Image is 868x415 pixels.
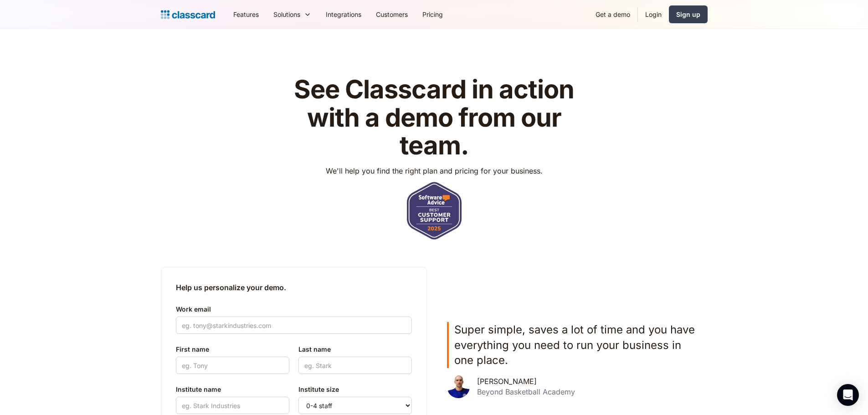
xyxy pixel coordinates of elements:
[294,74,574,161] strong: See Classcard in action with a demo from our team.
[273,10,300,19] div: Solutions
[176,344,289,355] label: First name
[477,388,575,396] div: Beyond Basketball Academy
[676,10,700,19] div: Sign up
[176,384,289,395] label: Institute name
[176,304,412,315] label: Work email
[447,322,702,413] div: 2 of 5
[298,384,412,395] label: Institute size
[226,4,266,25] a: Features
[477,377,537,386] div: [PERSON_NAME]
[176,357,289,374] input: eg. Tony
[326,165,543,176] p: We'll help you find the right plan and pricing for your business.
[266,4,318,25] div: Solutions
[176,317,412,334] input: eg. tony@starkindustries.com
[298,357,412,374] input: eg. Stark
[161,8,215,21] a: home
[298,344,412,355] label: Last name
[588,4,637,25] a: Get a demo
[318,4,369,25] a: Integrations
[176,397,289,414] input: eg. Stark Industries
[638,4,669,25] a: Login
[837,384,859,406] div: Open Intercom Messenger
[369,4,415,25] a: Customers
[669,5,708,23] a: Sign up
[454,322,702,368] p: Super simple, saves a lot of time and you have everything you need to run your business in one pl...
[415,4,450,25] a: Pricing
[176,282,412,293] h2: Help us personalize your demo.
